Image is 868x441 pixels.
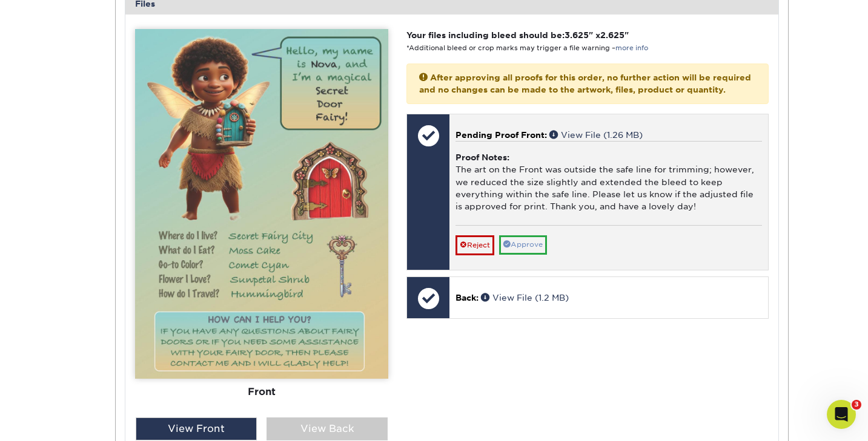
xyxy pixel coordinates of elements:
[499,235,547,254] a: Approve
[827,400,856,429] iframe: Intercom live chat
[852,400,861,410] span: 3
[135,379,388,405] div: Front
[267,417,388,440] div: View Back
[456,152,509,162] strong: Proof Notes:
[136,417,257,440] div: View Front
[456,235,494,255] a: Reject
[406,30,629,40] strong: Your files including bleed should be: " x "
[406,44,648,52] small: *Additional bleed or crop marks may trigger a file warning –
[481,293,569,302] a: View File (1.2 MB)
[456,141,761,225] div: The art on the Front was outside the safe line for trimming; however, we reduced the size slightl...
[549,130,643,140] a: View File (1.26 MB)
[615,44,648,52] a: more info
[419,73,751,94] strong: After approving all proofs for this order, no further action will be required and no changes can ...
[456,293,479,302] span: Back:
[456,130,547,140] span: Pending Proof Front:
[565,30,589,40] span: 3.625
[600,30,624,40] span: 2.625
